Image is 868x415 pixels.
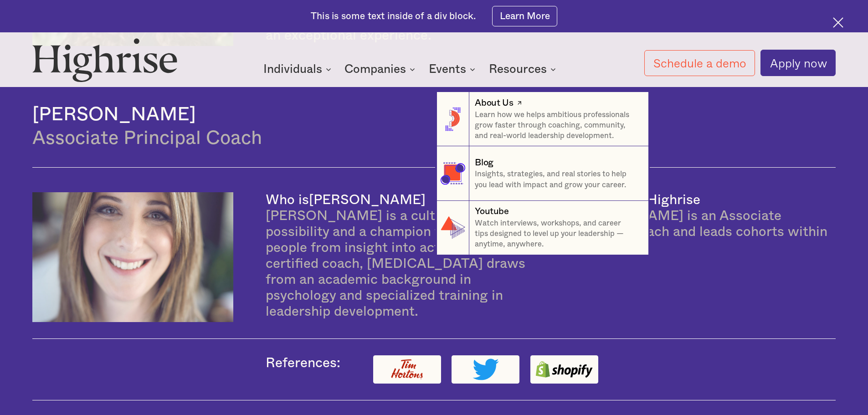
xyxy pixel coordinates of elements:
[475,97,513,109] div: About Us
[475,156,493,169] div: Blog
[311,10,476,23] div: This is some text inside of a div block.
[429,64,466,75] div: Events
[344,64,418,75] div: Companies
[644,50,755,76] a: Schedule a demo
[161,71,708,255] nav: Resources
[263,64,334,75] div: Individuals
[32,126,835,151] div: Associate Principal Coach
[475,169,637,190] p: Insights, strategies, and real stories to help you lead with impact and grow your career.
[263,64,322,75] div: Individuals
[32,103,835,126] h4: [PERSON_NAME]
[475,218,637,250] p: Watch interviews, workshops, and career tips designed to level up your leadership — anytime, anyw...
[833,17,843,28] img: Cross icon
[437,146,648,200] a: BlogInsights, strategies, and real stories to help you lead with impact and grow your career.
[344,64,406,75] div: Companies
[492,6,557,26] a: Learn More
[266,208,534,320] div: [PERSON_NAME] is a cultivator of possibility and a champion for moving people from insight into a...
[437,201,648,255] a: YoutubeWatch interviews, workshops, and career tips designed to level up your leadership — anytim...
[437,92,648,146] a: About UsLearn how we helps ambitious professionals grow faster through coaching, community, and r...
[32,38,177,82] img: Highrise logo
[475,205,508,218] div: Youtube
[475,110,637,142] p: Learn how we helps ambitious professionals grow faster through coaching, community, and real-worl...
[760,50,836,76] a: Apply now
[489,64,559,75] div: Resources
[266,355,340,384] div: References:
[429,64,478,75] div: Events
[489,64,547,75] div: Resources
